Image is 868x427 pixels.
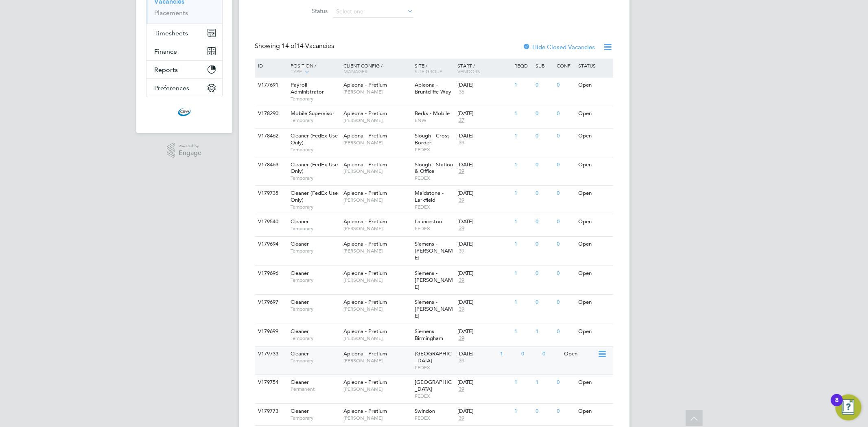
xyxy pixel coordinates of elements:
[291,110,335,117] span: Mobile Supervisor
[343,89,411,95] span: [PERSON_NAME]
[512,375,533,390] div: 1
[256,324,285,339] div: V179699
[415,68,442,74] span: Site Group
[291,248,339,254] span: Temporary
[341,59,413,78] div: Client Config /
[576,78,612,93] div: Open
[512,157,533,172] div: 1
[533,106,555,121] div: 0
[415,81,451,95] span: Apleona - Bruntcliffe Way
[457,197,466,204] span: 39
[256,266,285,281] div: V179696
[533,404,555,419] div: 0
[343,190,387,196] span: Apleona - Pretium
[457,218,510,225] div: [DATE]
[533,295,555,310] div: 0
[457,133,510,139] div: [DATE]
[291,298,309,305] span: Cleaner
[155,66,178,74] span: Reports
[343,328,387,335] span: Apleona - Pretium
[415,407,435,414] span: Swindon
[415,270,453,290] span: Siemens - [PERSON_NAME]
[457,386,466,393] span: 39
[343,270,387,277] span: Apleona - Pretium
[519,346,540,362] div: 0
[555,129,576,144] div: 0
[835,394,861,420] button: Open Resource Center, 8 new notifications
[291,132,338,146] span: Cleaner (FedEx Use Only)
[178,105,191,118] img: cbwstaffingsolutions-logo-retina.png
[343,117,411,124] span: [PERSON_NAME]
[576,186,612,201] div: Open
[457,139,466,146] span: 39
[291,306,339,312] span: Temporary
[291,407,309,414] span: Cleaner
[457,241,510,248] div: [DATE]
[256,375,285,390] div: V179754
[282,42,297,50] span: 14 of
[576,324,612,339] div: Open
[533,78,555,93] div: 0
[155,84,190,92] span: Preferences
[415,146,453,153] span: FEDEX
[457,299,510,306] div: [DATE]
[256,157,285,172] div: V178463
[343,379,387,386] span: Apleona - Pretium
[512,237,533,252] div: 1
[291,218,309,225] span: Cleaner
[343,132,387,139] span: Apleona - Pretium
[555,157,576,172] div: 0
[146,79,222,97] button: Preferences
[541,346,562,362] div: 0
[415,225,453,232] span: FEDEX
[555,404,576,419] div: 0
[256,59,285,72] div: ID
[291,190,338,203] span: Cleaner (FedEx Use Only)
[343,240,387,247] span: Apleona - Pretium
[576,106,612,121] div: Open
[256,295,285,310] div: V179697
[555,59,576,72] div: Conf
[415,218,442,225] span: Launceston
[291,277,339,283] span: Temporary
[146,61,222,78] button: Reports
[555,375,576,390] div: 0
[291,379,309,386] span: Cleaner
[343,168,411,174] span: [PERSON_NAME]
[512,129,533,144] div: 1
[457,168,466,175] span: 39
[457,379,510,386] div: [DATE]
[498,346,519,362] div: 1
[291,415,339,421] span: Temporary
[457,248,466,255] span: 39
[457,110,510,117] div: [DATE]
[555,324,576,339] div: 0
[576,237,612,252] div: Open
[343,407,387,414] span: Apleona - Pretium
[415,364,453,371] span: FEDEX
[576,59,612,72] div: Status
[512,324,533,339] div: 1
[415,350,452,364] span: [GEOGRAPHIC_DATA]
[167,143,201,158] a: Powered byEngage
[457,277,466,284] span: 39
[343,225,411,232] span: [PERSON_NAME]
[576,375,612,390] div: Open
[457,328,510,335] div: [DATE]
[576,266,612,281] div: Open
[343,218,387,225] span: Apleona - Pretium
[281,7,328,15] label: Status
[343,139,411,146] span: [PERSON_NAME]
[415,240,453,261] span: Siemens - [PERSON_NAME]
[533,186,555,201] div: 0
[415,110,450,117] span: Berks - Mobile
[343,197,411,203] span: [PERSON_NAME]
[415,298,453,319] span: Siemens - [PERSON_NAME]
[146,24,222,42] button: Timesheets
[457,68,480,74] span: Vendors
[533,266,555,281] div: 0
[291,386,339,392] span: Permanent
[343,248,411,254] span: [PERSON_NAME]
[155,9,188,17] a: Placements
[343,277,411,283] span: [PERSON_NAME]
